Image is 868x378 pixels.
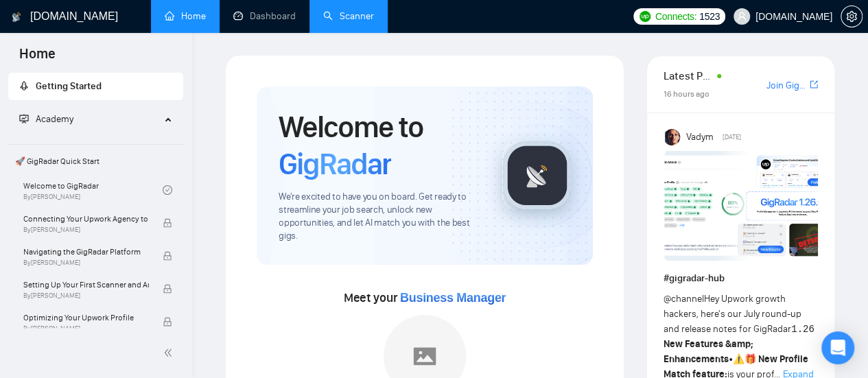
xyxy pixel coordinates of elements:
img: gigradar-logo.png [503,141,572,210]
span: [DATE] [722,131,740,143]
span: rocket [19,81,29,91]
span: Navigating the GigRadar Platform [23,245,149,259]
span: Business Manager [400,291,506,305]
a: Welcome to GigRadarBy[PERSON_NAME] [23,175,163,205]
span: Optimizing Your Upwork Profile [23,311,149,324]
span: Meet your [344,290,506,305]
span: Home [8,44,67,73]
span: 1523 [699,9,720,24]
span: Academy [36,113,73,125]
span: fund-projection-screen [19,114,29,123]
span: 🎁 [744,353,756,365]
span: Latest Posts from the GigRadar Community [664,67,713,84]
a: dashboardDashboard [233,10,296,22]
span: @channel [664,293,704,305]
a: Join GigRadar Slack Community [766,78,807,93]
span: lock [163,218,172,228]
button: setting [841,5,863,27]
li: Getting Started [8,73,183,100]
img: logo [12,6,21,28]
div: Open Intercom Messenger [821,331,854,364]
img: Vadym [665,129,681,145]
span: Connects: [655,9,696,24]
span: We're excited to have you on board. Get ready to streamline your job search, unlock new opportuni... [279,191,480,243]
a: setting [841,11,863,22]
h1: Welcome to [279,108,480,182]
span: lock [163,284,172,294]
span: Academy [19,113,73,125]
span: Getting Started [36,80,102,92]
a: searchScanner [323,10,374,22]
img: F09AC4U7ATU-image.png [664,151,829,261]
span: check-circle [163,185,172,195]
code: 1.26 [791,324,814,335]
span: lock [163,317,172,327]
a: homeHome [165,10,206,22]
span: ⚠️ [733,353,744,365]
span: By [PERSON_NAME] [23,226,149,234]
span: Vadym [686,130,714,145]
h1: # gigradar-hub [664,271,818,286]
span: GigRadar [279,145,391,182]
span: By [PERSON_NAME] [23,324,149,333]
span: export [810,79,818,90]
strong: New Features &amp; Enhancements [664,338,753,365]
span: Setting Up Your First Scanner and Auto-Bidder [23,278,149,292]
img: upwork-logo.png [640,11,650,22]
span: user [737,12,747,21]
span: lock [163,251,172,261]
span: 🚀 GigRadar Quick Start [10,147,182,175]
span: 16 hours ago [664,89,709,99]
span: double-left [163,346,177,359]
span: By [PERSON_NAME] [23,259,149,267]
span: Connecting Your Upwork Agency to GigRadar [23,212,149,226]
a: export [810,78,818,91]
span: By [PERSON_NAME] [23,292,149,300]
span: setting [841,11,862,22]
